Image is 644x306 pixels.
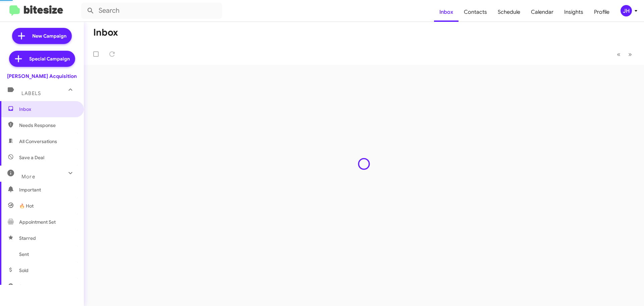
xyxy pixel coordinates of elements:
span: Starred [19,235,36,242]
button: Previous [613,47,625,61]
span: Sold Responded [19,283,55,290]
span: New Campaign [32,33,66,39]
a: Profile [589,2,615,22]
span: Sold [19,267,29,274]
input: Search [81,3,222,19]
nav: Page navigation example [613,47,636,61]
h1: Inbox [93,27,118,38]
span: Labels [21,90,41,96]
a: Insights [559,2,589,22]
span: Important [19,186,76,193]
a: Schedule [492,2,526,22]
span: Needs Response [19,122,76,129]
span: All Conversations [19,138,57,145]
a: Contacts [459,2,492,22]
div: [PERSON_NAME] Acquisition [7,73,77,80]
a: New Campaign [12,28,72,44]
button: Next [624,47,636,61]
span: Special Campaign [29,55,70,62]
span: Save a Deal [19,154,44,161]
span: 🔥 Hot [19,203,34,209]
button: JH [615,5,637,16]
a: Inbox [434,2,459,22]
a: Calendar [526,2,559,22]
span: Appointment Set [19,219,56,225]
a: Special Campaign [9,51,75,67]
span: More [21,174,35,180]
span: Sent [19,251,29,258]
div: JH [621,5,632,16]
span: » [628,50,632,58]
span: Inbox [19,106,76,113]
span: « [617,50,621,58]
